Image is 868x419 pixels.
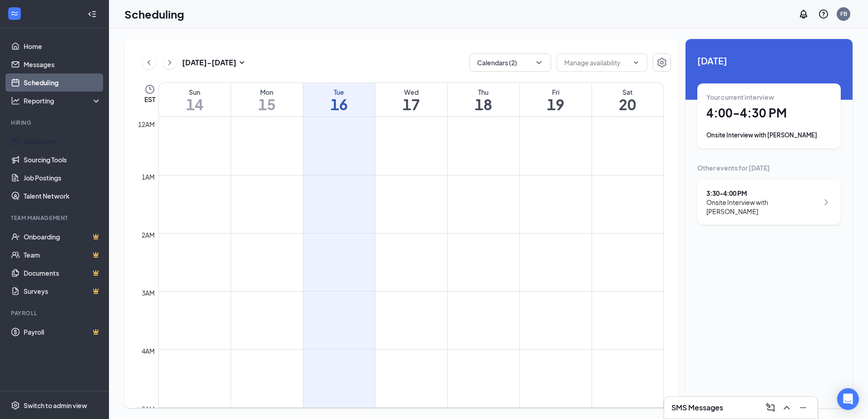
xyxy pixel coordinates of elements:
[821,197,832,208] svg: ChevronRight
[140,346,157,356] div: 4am
[798,402,809,413] svg: Minimize
[165,57,174,68] svg: ChevronRight
[520,83,592,117] a: September 19, 2025
[837,388,859,410] div: Open Intercom Messenger
[140,230,157,240] div: 2am
[706,131,832,140] div: Onsite Interview with [PERSON_NAME]
[448,88,519,97] div: Thu
[231,97,303,112] h1: 15
[163,56,177,69] button: ChevronRight
[303,88,375,97] div: Tue
[24,187,101,205] a: Talent Network
[24,228,101,246] a: OnboardingCrown
[520,88,592,97] div: Fri
[303,97,375,112] h1: 16
[697,163,841,172] div: Other events for [DATE]
[24,282,101,300] a: SurveysCrown
[24,37,101,55] a: Home
[796,400,810,415] button: Minimize
[656,57,667,68] svg: Settings
[11,401,20,410] svg: Settings
[592,88,664,97] div: Sat
[765,402,776,413] svg: ComposeMessage
[763,400,778,415] button: ComposeMessage
[24,96,102,105] div: Reporting
[24,151,101,169] a: Sourcing Tools
[24,169,101,187] a: Job Postings
[182,58,237,68] h3: [DATE] - [DATE]
[840,10,847,18] div: FB
[231,88,303,97] div: Mon
[144,84,155,95] svg: Clock
[140,172,157,182] div: 1am
[632,59,640,66] svg: ChevronDown
[136,119,157,129] div: 12am
[781,402,792,413] svg: ChevronUp
[469,54,551,72] button: Calendars (2)ChevronDown
[520,97,592,112] h1: 19
[697,54,841,68] span: [DATE]
[653,54,671,72] button: Settings
[237,57,247,68] svg: SmallChevronDown
[11,309,99,317] div: Payroll
[11,119,99,127] div: Hiring
[124,6,184,22] h1: Scheduling
[159,83,231,117] a: September 14, 2025
[24,246,101,264] a: TeamCrown
[448,83,519,117] a: September 18, 2025
[159,88,231,97] div: Sun
[24,55,101,73] a: Messages
[818,9,829,19] svg: QuestionInfo
[779,400,794,415] button: ChevronUp
[564,58,629,68] input: Manage availability
[159,97,231,112] h1: 14
[144,57,153,68] svg: ChevronLeft
[231,83,303,117] a: September 15, 2025
[706,198,819,216] div: Onsite Interview with [PERSON_NAME]
[706,105,832,121] h1: 4:00 - 4:30 PM
[24,401,87,410] div: Switch to admin view
[534,58,543,67] svg: ChevronDown
[592,83,664,117] a: September 20, 2025
[706,93,832,102] div: Your current interview
[24,264,101,282] a: DocumentsCrown
[10,9,19,18] svg: WorkstreamLogo
[140,404,157,414] div: 5am
[140,288,157,298] div: 3am
[88,10,97,19] svg: Collapse
[706,189,819,198] div: 3:30 - 4:00 PM
[11,214,99,222] div: Team Management
[375,97,447,112] h1: 17
[592,97,664,112] h1: 20
[448,97,519,112] h1: 18
[671,403,723,413] h3: SMS Messages
[24,132,101,151] a: Applicants
[24,323,101,341] a: PayrollCrown
[375,88,447,97] div: Wed
[11,96,20,105] svg: Analysis
[142,56,156,69] button: ChevronLeft
[375,83,447,117] a: September 17, 2025
[24,73,101,92] a: Scheduling
[303,83,375,117] a: September 16, 2025
[144,95,155,104] span: EST
[798,9,809,19] svg: Notifications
